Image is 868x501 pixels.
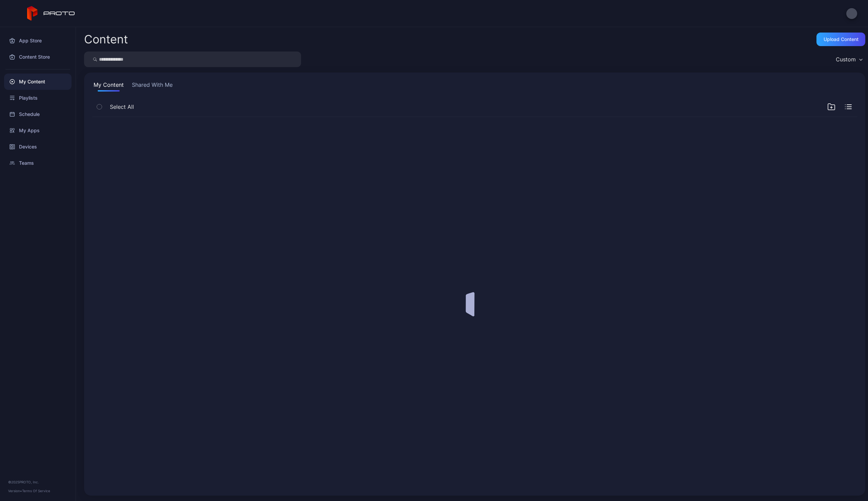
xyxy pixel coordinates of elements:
a: Content Store [4,49,72,65]
a: Terms Of Service [22,489,50,493]
button: Shared With Me [131,81,174,92]
a: My Content [4,74,72,90]
a: My Apps [4,122,72,139]
div: Custom [836,56,856,63]
span: Select All [110,103,134,111]
button: Upload Content [816,33,865,46]
div: Content [84,34,128,45]
a: Teams [4,155,72,171]
a: Playlists [4,90,72,106]
a: Devices [4,139,72,155]
div: © 2025 PROTO, Inc. [8,479,67,485]
a: Schedule [4,106,72,122]
div: Upload Content [824,37,859,42]
button: Custom [832,52,865,67]
span: Version • [8,489,22,493]
a: App Store [4,33,72,49]
button: My Content [92,81,125,92]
